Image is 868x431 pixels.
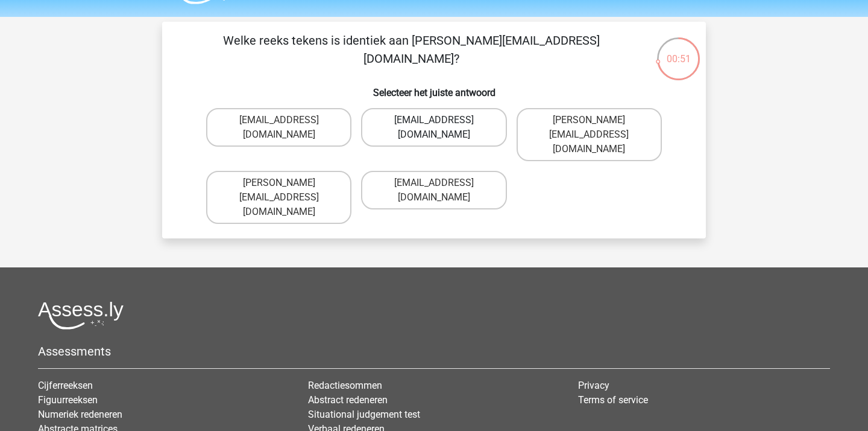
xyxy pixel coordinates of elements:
[517,108,662,161] label: [PERSON_NAME][EMAIL_ADDRESS][DOMAIN_NAME]
[308,380,382,391] a: Redactiesommen
[656,36,701,66] div: 00:51
[578,394,648,406] a: Terms of service
[38,301,124,330] img: Assessly logo
[361,108,506,147] label: [EMAIL_ADDRESS][DOMAIN_NAME]
[38,344,830,359] h5: Assessments
[38,409,122,420] a: Numeriek redeneren
[181,77,687,98] h6: Selecteer het juiste antwoord
[308,409,420,420] a: Situational judgement test
[578,380,609,391] a: Privacy
[361,171,506,209] label: [EMAIL_ADDRESS][DOMAIN_NAME]
[38,380,93,391] a: Cijferreeksen
[38,394,98,406] a: Figuurreeksen
[181,31,641,68] p: Welke reeks tekens is identiek aan [PERSON_NAME][EMAIL_ADDRESS][DOMAIN_NAME]?
[206,108,351,147] label: [EMAIL_ADDRESS][DOMAIN_NAME]
[206,171,351,224] label: [PERSON_NAME][EMAIL_ADDRESS][DOMAIN_NAME]
[308,394,388,406] a: Abstract redeneren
